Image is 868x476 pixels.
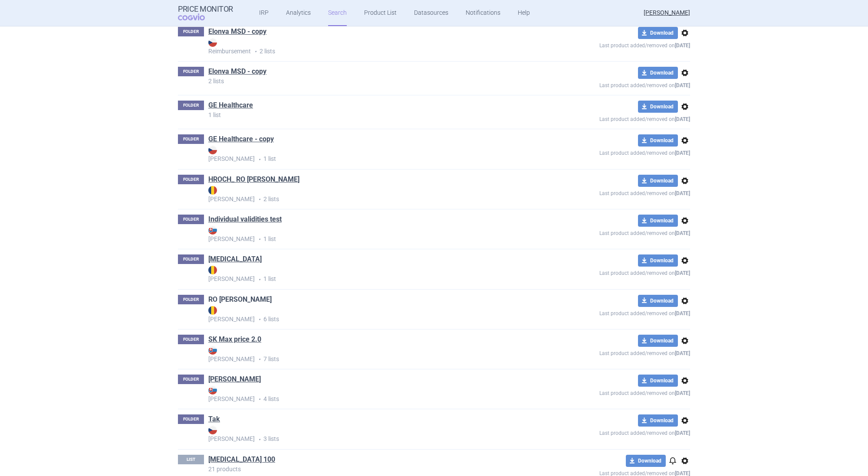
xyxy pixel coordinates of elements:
[675,190,690,196] strong: [DATE]
[208,146,536,163] p: 1 list
[251,47,260,56] i: •
[675,150,690,156] strong: [DATE]
[208,426,536,443] p: 3 lists
[208,146,217,154] img: CZ
[208,215,282,226] h1: Individual validities test
[178,254,204,264] p: FOLDER
[208,101,253,110] a: GE Healthcare
[208,346,217,355] img: SK
[208,335,261,346] h1: SK Max price 2.0
[208,266,217,274] img: RO
[208,455,275,464] a: [MEDICAL_DATA] 100
[536,427,690,437] p: Last product added/removed on
[208,335,261,344] a: SK Max price 2.0
[675,310,690,316] strong: [DATE]
[208,67,266,78] h1: Elonva MSD - copy
[208,295,272,304] a: RO [PERSON_NAME]
[255,395,263,404] i: •
[255,315,263,324] i: •
[208,254,262,264] a: [MEDICAL_DATA]
[675,42,690,49] strong: [DATE]
[675,430,690,436] strong: [DATE]
[178,101,204,110] p: FOLDER
[208,175,299,184] a: HROCH_ RO [PERSON_NAME]
[178,335,204,344] p: FOLDER
[208,134,274,144] a: GE Healthcare - copy
[178,455,204,464] p: LIST
[178,375,204,384] p: FOLDER
[208,38,217,47] img: CZ
[208,67,266,76] a: Elonva MSD - copy
[255,355,263,364] i: •
[255,235,263,244] i: •
[208,226,536,244] p: 1 list
[536,147,690,157] p: Last product added/removed on
[178,215,204,224] p: FOLDER
[208,295,272,306] h1: RO max price
[255,275,263,284] i: •
[536,347,690,358] p: Last product added/removed on
[208,375,261,386] h1: SK price
[178,67,204,76] p: FOLDER
[208,254,262,266] h1: Jardiance
[208,186,217,195] img: RO
[638,215,678,227] button: Download
[178,175,204,184] p: FOLDER
[208,215,282,224] a: Individual validities test
[208,27,266,38] h1: Elonva MSD - copy
[638,175,678,187] button: Download
[208,146,536,162] strong: [PERSON_NAME]
[536,267,690,277] p: Last product added/removed on
[208,27,266,36] a: Elonva MSD - copy
[536,113,690,124] p: Last product added/removed on
[178,295,204,304] p: FOLDER
[208,226,536,242] strong: [PERSON_NAME]
[638,67,678,79] button: Download
[638,101,678,113] button: Download
[178,5,233,21] a: Price MonitorCOGVIO
[638,134,678,147] button: Download
[536,79,690,90] p: Last product added/removed on
[208,386,536,402] strong: [PERSON_NAME]
[208,386,217,394] img: SK
[536,39,690,50] p: Last product added/removed on
[638,27,678,39] button: Download
[208,186,536,204] p: 2 lists
[255,155,263,164] i: •
[208,466,536,472] p: 21 products
[178,414,204,424] p: FOLDER
[208,426,536,442] strong: [PERSON_NAME]
[208,38,536,56] p: 2 lists
[208,306,536,323] strong: [PERSON_NAME]
[208,455,275,466] h1: Januvia 100
[208,306,536,324] p: 6 lists
[626,455,666,467] button: Download
[675,350,690,356] strong: [DATE]
[255,195,263,204] i: •
[208,346,536,364] p: 7 lists
[208,266,536,282] strong: [PERSON_NAME]
[255,435,263,444] i: •
[208,386,536,404] p: 4 lists
[208,266,536,284] p: 1 list
[208,426,217,434] img: CZ
[208,175,299,186] h1: HROCH_ RO Max Price
[536,387,690,398] p: Last product added/removed on
[208,414,220,426] h1: Tak
[208,346,536,362] strong: [PERSON_NAME]
[208,186,536,202] strong: [PERSON_NAME]
[208,101,253,112] h1: GE Healthcare
[675,116,690,122] strong: [DATE]
[208,134,274,146] h1: GE Healthcare - copy
[536,227,690,238] p: Last product added/removed on
[208,226,217,235] img: SK
[638,414,678,427] button: Download
[208,78,536,84] p: 2 lists
[638,375,678,387] button: Download
[178,27,204,36] p: FOLDER
[675,390,690,396] strong: [DATE]
[208,375,261,384] a: [PERSON_NAME]
[638,254,678,267] button: Download
[675,230,690,236] strong: [DATE]
[638,295,678,307] button: Download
